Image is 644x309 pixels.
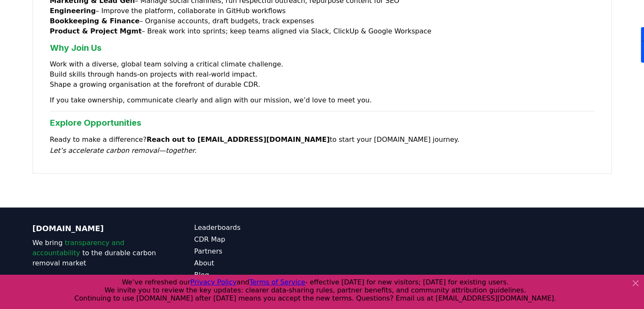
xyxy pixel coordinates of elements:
h3: Why Join Us [50,41,594,54]
li: – Break work into sprints; keep teams aligned via Slack, ClickUp & Google Workspace [50,26,594,36]
li: Work with a diverse, global team solving a critical climate challenge. [50,59,594,69]
span: transparency and accountability [33,239,124,257]
a: CDR Map [194,235,322,245]
h3: Explore Opportunities [50,116,594,129]
p: If you take ownership, communicate clearly and align with our mission, we’d love to meet you. [50,95,594,106]
li: – Organise accounts, draft budgets, track expenses [50,16,594,26]
a: About [194,258,322,268]
a: Blog [194,270,322,280]
p: Ready to make a difference? to start your [DOMAIN_NAME] journey. [50,134,594,156]
p: We bring to the durable carbon removal market [33,238,160,268]
li: – Improve the platform, collaborate in GitHub workflows [50,6,594,16]
li: Shape a growing organisation at the forefront of durable CDR. [50,80,594,90]
strong: Bookkeeping & Finance [50,17,140,25]
a: Partners [194,246,322,257]
strong: Engineering [50,7,96,15]
strong: Product & Project Mgmt [50,27,142,35]
a: Leaderboards [194,223,322,233]
li: Build skills through hands‑on projects with real‑world impact. [50,69,594,80]
p: [DOMAIN_NAME] [33,223,160,235]
em: Let’s accelerate carbon removal—together. [50,146,196,154]
strong: Reach out to [EMAIL_ADDRESS][DOMAIN_NAME] [146,135,330,143]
